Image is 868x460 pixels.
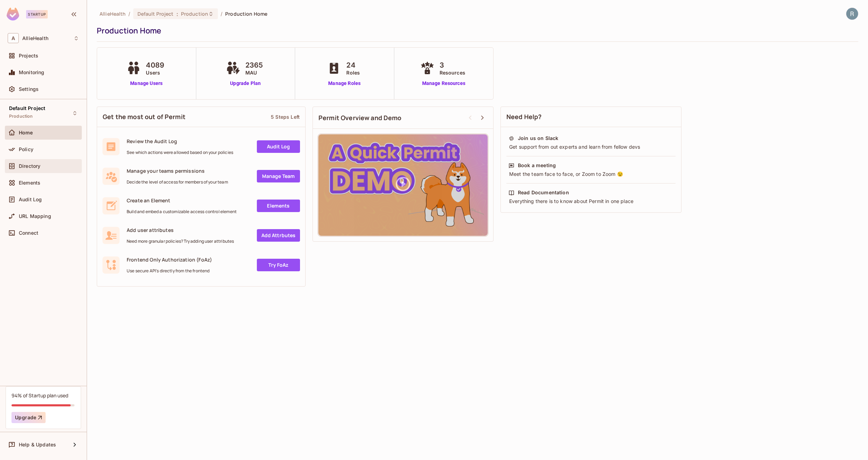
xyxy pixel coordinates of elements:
span: Get the most out of Permit [103,112,186,121]
div: Join us on Slack [518,135,558,142]
button: Upgrade [11,412,46,423]
span: Review the Audit Log [127,138,233,145]
div: Read Documentation [518,189,569,196]
span: Production [181,10,208,17]
span: Default Project [137,10,174,17]
a: Manage Users [125,80,168,87]
span: Workspace: AllieHealth [22,36,48,41]
a: Manage Team [257,170,300,182]
span: See which actions were allowed based on your policies [127,150,233,155]
span: URL Mapping [19,213,51,219]
span: Connect [19,230,38,236]
span: the active workspace [100,10,126,17]
div: Book a meeting [518,162,556,169]
div: Get support from out experts and learn from fellow devs [508,143,673,150]
div: 94% of Startup plan used [11,392,68,399]
a: Manage Roles [325,80,363,87]
span: Audit Log [19,197,42,202]
a: Audit Log [257,140,300,153]
span: Decide the level of access for members of your team [127,179,228,185]
a: Upgrade Plan [224,80,267,87]
span: Users [146,69,164,76]
span: Projects [19,53,38,59]
span: Production [9,114,33,119]
span: Use secure API's directly from the frontend [127,268,212,274]
a: Try FoAz [257,259,300,271]
div: Production Home [97,25,855,36]
span: 2365 [245,60,263,70]
a: Add Attrbutes [257,229,300,242]
span: Need more granular policies? Try adding user attributes [127,239,234,244]
span: Home [19,130,33,135]
span: A [8,33,19,43]
div: Startup [26,10,48,18]
li: / [128,10,130,17]
img: Rodrigo Mayer [846,8,858,20]
div: Meet the team face to face, or Zoom to Zoom 😉 [508,171,673,178]
img: SReyMgAAAABJRU5ErkJggg== [7,8,19,21]
span: Policy [19,147,33,152]
span: Resources [440,69,465,76]
span: Build and embed a customizable access control element [127,209,237,215]
span: Permit Overview and Demo [318,114,402,122]
span: Need Help? [506,112,542,121]
span: 4089 [146,60,164,70]
span: Manage your teams permissions [127,167,228,174]
span: 24 [346,60,360,70]
span: Roles [346,69,360,76]
span: Monitoring [19,70,45,75]
div: 5 Steps Left [271,114,300,120]
span: Production Home [225,10,267,17]
li: / [221,10,222,17]
span: Help & Updates [19,442,56,447]
span: Elements [19,180,40,186]
span: : [176,11,179,17]
span: Directory [19,163,40,169]
span: Create an Element [127,197,237,204]
span: Default Project [9,106,45,111]
a: Manage Resources [419,80,469,87]
span: Settings [19,86,39,92]
a: Elements [257,200,300,212]
span: Add user attributes [127,227,234,233]
div: Everything there is to know about Permit in one place [508,198,673,205]
span: Frontend Only Authorization (FoAz) [127,256,212,263]
span: 3 [440,60,465,70]
span: MAU [245,69,263,76]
